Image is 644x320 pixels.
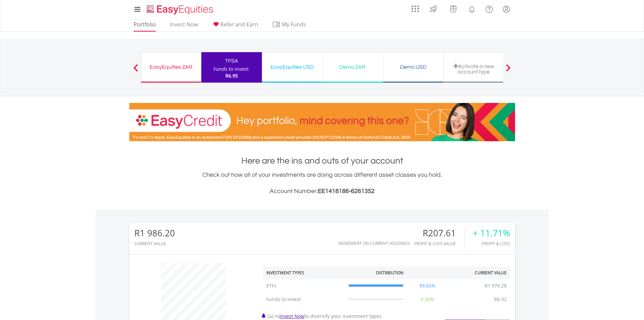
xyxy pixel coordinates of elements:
[134,228,175,238] div: R1 986.20
[448,3,459,14] img: vouchers-v2.svg
[473,228,510,238] div: + 11.71%
[263,279,345,293] td: ETFs
[134,241,175,246] div: CURRENT VALUE
[407,279,448,293] td: 99.65%
[473,241,510,246] div: Profit & Loss
[214,66,249,72] div: Funds to invest:
[144,2,216,15] a: Home page
[463,2,481,15] a: Notifications
[209,21,261,31] a: Refer and Earn
[318,188,375,194] span: EE1418186-6261352
[263,293,345,306] td: Funds to Invest
[145,4,216,15] img: EasyEquities_Logo.png
[131,21,159,31] a: Portfolio
[167,21,201,31] a: Invest Now
[407,293,448,306] td: 0.35%
[387,62,439,72] div: Demo USD
[414,228,464,238] div: R207.61
[145,62,197,72] div: EasyEquities ZAR
[448,266,510,279] th: Current Value
[129,103,515,141] img: EasyCredit Promotion Banner
[448,63,500,74] div: Activate a new account type
[428,3,439,14] img: thrive-v2.svg
[498,2,515,17] a: My Profile
[407,2,423,13] a: AppsGrid
[280,313,305,319] a: Invest Now
[443,2,463,14] a: Vouchers
[225,72,238,79] span: R6.95
[266,62,318,72] div: EasyEquities USD
[481,2,498,15] a: FAQ's and Support
[272,20,316,29] span: My Funds
[376,270,403,276] div: Distribution
[491,293,510,306] td: R6.92
[129,187,515,196] h3: Account Number:
[129,170,515,196] div: Check out how all of your investments are doing across different asset classes you hold.
[220,21,258,28] span: Refer and Earn
[339,241,411,246] div: Movement on Current Holdings:
[129,155,515,167] h1: Here are the ins and outs of your account
[481,279,510,293] td: R1 979.28
[414,241,464,246] div: Profit & Loss Value
[263,266,345,279] th: Investment Types
[205,56,258,66] div: TFSA
[412,5,419,13] img: grid-menu-icon.svg
[327,62,379,72] div: Demo ZAR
